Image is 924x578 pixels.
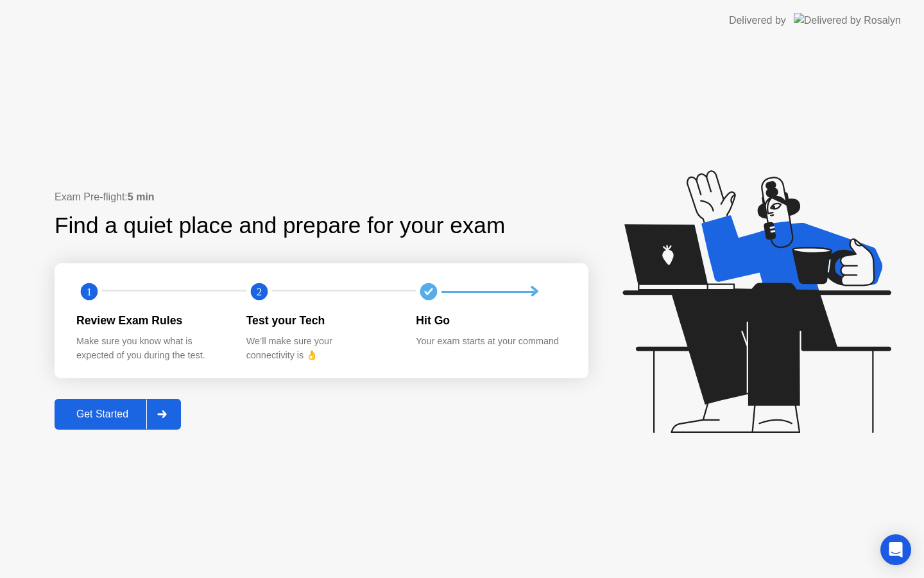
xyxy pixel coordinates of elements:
[416,312,565,329] div: Hit Go
[55,189,588,205] div: Exam Pre-flight:
[794,13,901,28] img: Delivered by Rosalyn
[880,534,911,565] div: Open Intercom Messenger
[128,191,155,202] b: 5 min
[87,286,92,298] text: 1
[257,286,262,298] text: 2
[76,312,226,329] div: Review Exam Rules
[246,312,396,329] div: Test your Tech
[729,13,786,28] div: Delivered by
[55,399,181,430] button: Get Started
[55,209,507,243] div: Find a quiet place and prepare for your exam
[58,408,146,420] div: Get Started
[416,335,565,349] div: Your exam starts at your command
[246,335,396,362] div: We’ll make sure your connectivity is 👌
[76,335,226,362] div: Make sure you know what is expected of you during the test.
